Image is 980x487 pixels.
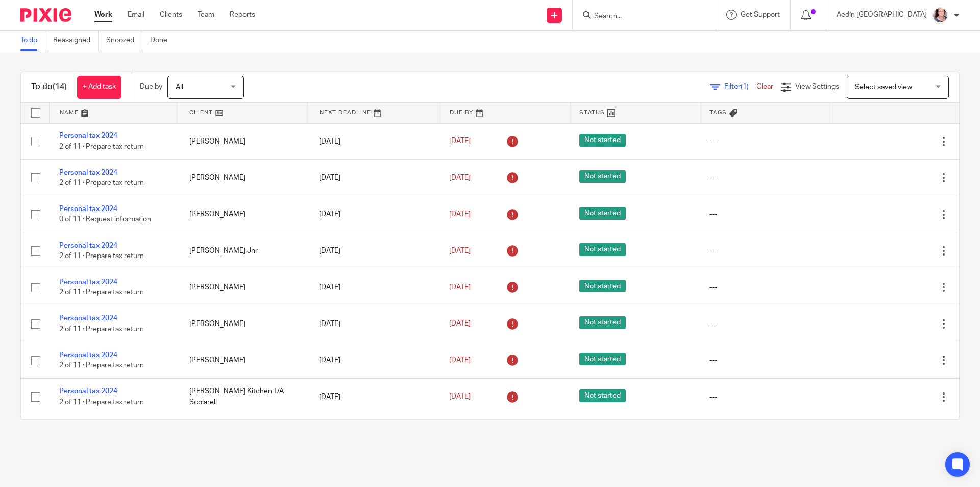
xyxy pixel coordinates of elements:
span: View Settings [795,83,839,90]
span: Filter [724,83,756,90]
a: + Add task [77,76,121,99]
div: --- [709,136,819,147]
span: 2 of 11 · Prepare tax return [59,362,144,369]
td: [DATE] [309,379,439,415]
span: Not started [579,207,626,220]
span: [DATE] [449,284,471,291]
span: Not started [579,353,626,365]
div: --- [709,246,819,256]
p: Due by [140,82,162,92]
td: [PERSON_NAME] Jnr [179,233,309,269]
td: [DATE] [309,342,439,379]
img: Pixie [20,8,71,22]
td: [DATE] [309,233,439,269]
a: Snoozed [106,31,142,51]
a: Reports [230,10,255,20]
span: Not started [579,134,626,147]
a: Personal tax 2024 [59,242,117,249]
td: [PERSON_NAME] Kitchen T/A Scolarell [179,379,309,415]
a: Personal tax 2024 [59,388,117,395]
a: Team [198,10,214,20]
a: Reassigned [53,31,99,51]
div: --- [709,282,819,292]
div: --- [709,392,819,402]
td: [DATE] [309,269,439,306]
input: Search [593,12,685,21]
span: Not started [579,243,626,256]
td: [PERSON_NAME] [179,415,309,451]
span: Tags [709,110,727,115]
span: 0 of 11 · Request information [59,216,151,223]
span: [DATE] [449,174,471,181]
td: [PERSON_NAME] [179,269,309,306]
span: Not started [579,280,626,292]
span: [DATE] [449,357,471,364]
span: 2 of 11 · Prepare tax return [59,326,144,333]
td: [PERSON_NAME] [179,342,309,379]
td: [PERSON_NAME] [179,306,309,342]
span: [DATE] [449,393,471,400]
a: Clear [756,83,773,90]
span: Not started [579,316,626,329]
span: 2 of 11 · Prepare tax return [59,289,144,296]
span: [DATE] [449,211,471,218]
span: [DATE] [449,320,471,328]
a: Email [128,10,144,20]
td: [DATE] [309,123,439,159]
span: (1) [741,83,749,90]
td: [DATE] [309,196,439,233]
a: Clients [160,10,182,20]
span: All [176,84,183,91]
span: [DATE] [449,138,471,145]
span: 2 of 11 · Prepare tax return [59,179,144,187]
span: (14) [53,83,67,91]
td: [PERSON_NAME] [179,196,309,233]
p: Aedín [GEOGRAPHIC_DATA] [837,10,927,20]
div: --- [709,355,819,365]
div: --- [709,209,819,219]
h1: To do [31,82,67,92]
span: Get Support [741,11,780,18]
a: Done [150,31,175,51]
a: Personal tax 2024 [59,169,117,176]
span: 2 of 11 · Prepare tax return [59,399,144,406]
span: Select saved view [855,84,912,91]
span: Not started [579,170,626,183]
img: ComerfordFoley-37PS%20-%20Aedin%201.jpg [932,7,948,24]
td: [DATE] [309,306,439,342]
a: Personal tax 2024 [59,205,117,213]
td: [DATE] [309,415,439,451]
td: [DATE] [309,159,439,196]
span: 2 of 11 · Prepare tax return [59,143,144,150]
span: 2 of 11 · Prepare tax return [59,252,144,260]
a: Personal tax 2024 [59,132,117,140]
a: Personal tax 2024 [59,315,117,322]
div: --- [709,319,819,329]
a: To do [20,31,45,51]
span: [DATE] [449,247,471,254]
td: [PERSON_NAME] [179,123,309,159]
td: [PERSON_NAME] [179,159,309,196]
a: Work [94,10,112,20]
a: Personal tax 2024 [59,352,117,359]
div: --- [709,173,819,183]
a: Personal tax 2024 [59,279,117,286]
span: Not started [579,389,626,402]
